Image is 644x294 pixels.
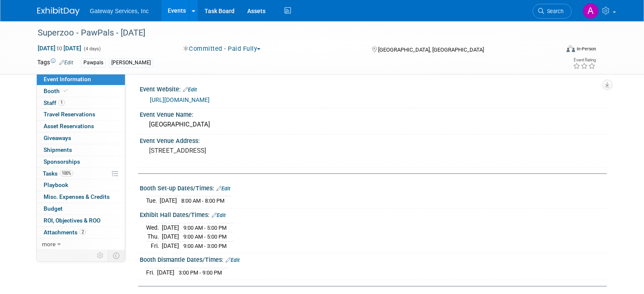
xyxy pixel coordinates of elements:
[183,87,197,93] a: Edit
[37,132,125,144] a: Giveaways
[37,58,73,68] td: Tags
[58,99,65,106] span: 1
[533,4,572,19] a: Search
[140,253,607,264] div: Booth Dismantle Dates/Times:
[37,97,125,109] a: Staff1
[378,47,484,53] span: [GEOGRAPHIC_DATA], [GEOGRAPHIC_DATA]
[109,58,153,67] div: [PERSON_NAME]
[43,170,73,177] span: Tasks
[37,203,125,214] a: Budget
[44,217,100,224] span: ROI, Objectives & ROO
[44,229,86,236] span: Attachments
[160,196,177,205] td: [DATE]
[216,186,230,192] a: Edit
[44,146,72,153] span: Shipments
[37,74,125,85] a: Event Information
[140,108,607,119] div: Event Venue Name:
[576,46,596,52] div: In-Person
[37,168,125,179] a: Tasks100%
[179,269,222,276] span: 3:00 PM - 9:00 PM
[37,239,125,250] a: more
[90,8,149,14] span: Gateway Services, Inc
[60,170,73,176] span: 100%
[44,99,65,106] span: Staff
[37,179,125,191] a: Playbook
[37,7,80,16] img: ExhibitDay
[514,44,596,57] div: Event Format
[37,191,125,203] a: Misc. Expenses & Credits
[226,257,240,263] a: Edit
[183,243,227,249] span: 9:00 AM - 3:00 PM
[181,198,224,204] span: 8:00 AM - 8:00 PM
[44,193,110,200] span: Misc. Expenses & Credits
[162,232,179,242] td: [DATE]
[140,182,607,193] div: Booth Set-up Dates/Times:
[44,135,71,141] span: Giveaways
[150,96,210,103] a: [URL][DOMAIN_NAME]
[180,44,264,53] button: Committed - Paid Fully
[108,250,125,261] td: Toggle Event Tabs
[37,215,125,226] a: ROI, Objectives & ROO
[44,158,80,165] span: Sponsorships
[162,223,179,232] td: [DATE]
[146,118,600,131] div: [GEOGRAPHIC_DATA]
[93,250,108,261] td: Personalize Event Tab Strip
[146,268,157,277] td: Fri.
[146,223,162,232] td: Wed.
[140,83,607,94] div: Event Website:
[162,241,179,250] td: [DATE]
[44,76,91,82] span: Event Information
[37,144,125,156] a: Shipments
[44,205,63,212] span: Budget
[183,225,227,231] span: 9:00 AM - 5:00 PM
[59,60,73,66] a: Edit
[37,121,125,132] a: Asset Reservations
[44,123,94,129] span: Asset Reservations
[37,44,82,52] span: [DATE] [DATE]
[44,111,95,118] span: Travel Reservations
[37,109,125,120] a: Travel Reservations
[81,58,106,67] div: Pawpals
[55,45,64,52] span: to
[42,241,55,247] span: more
[146,241,162,250] td: Fri.
[80,229,86,235] span: 2
[37,156,125,168] a: Sponsorships
[149,147,325,154] pre: [STREET_ADDRESS]
[146,196,160,205] td: Tue.
[37,85,125,97] a: Booth
[573,58,596,62] div: Event Rating
[567,45,575,52] img: Format-Inperson.png
[83,46,101,52] span: (4 days)
[583,3,599,19] img: Alyson Evans
[183,234,227,240] span: 9:00 AM - 5:00 PM
[140,135,607,145] div: Event Venue Address:
[37,227,125,238] a: Attachments2
[140,209,607,220] div: Exhibit Hall Dates/Times:
[44,88,69,94] span: Booth
[544,8,564,14] span: Search
[35,25,549,41] div: Superzoo - PawPals - [DATE]
[212,212,226,218] a: Edit
[157,268,174,277] td: [DATE]
[146,232,162,242] td: Thu.
[64,88,68,93] i: Booth reservation complete
[44,181,68,188] span: Playbook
